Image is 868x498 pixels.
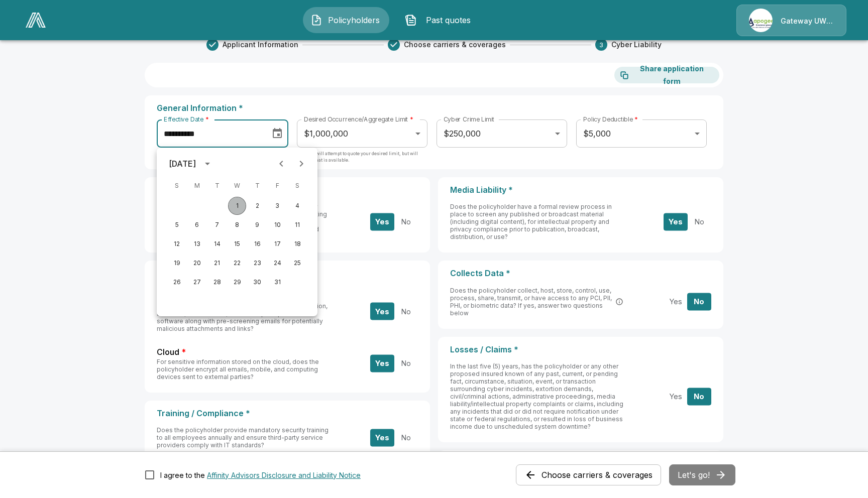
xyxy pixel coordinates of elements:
[394,354,418,372] button: No
[297,150,427,170] p: Carriers will attempt to quote your desired limit, but will return what is available.
[394,429,418,446] button: No
[304,115,413,123] label: Desired Occurrence/Aggregate Limit
[450,203,612,240] span: Does the policyholder have a formal review process in place to screen any published or broadcast ...
[188,176,206,196] span: Monday
[208,273,226,291] button: 28
[288,176,306,196] span: Saturday
[248,197,266,215] button: 2
[188,254,206,272] button: 20
[450,185,711,195] p: Media Liability *
[599,41,603,49] text: 3
[168,176,186,196] span: Sunday
[576,119,707,148] div: $5,000
[370,429,394,446] button: Yes
[208,216,226,234] button: 7
[450,269,711,278] p: Collects Data *
[169,158,196,170] div: [DATE]
[157,302,328,332] span: Does the policyholder protect all devices with encryption, anti-virus, anti-malware, and/or endpo...
[157,103,711,113] p: General Information *
[583,115,638,123] label: Policy Deductible
[168,235,186,253] button: 12
[288,235,306,253] button: 18
[394,303,418,320] button: No
[421,14,476,26] span: Past quotes
[444,115,494,123] label: Cyber Crime Limit
[664,213,688,230] button: Yes
[268,235,286,253] button: 17
[310,14,322,26] img: Policyholders Icon
[404,40,506,50] span: Choose carriers & coverages
[288,216,306,234] button: 11
[188,273,206,291] button: 27
[516,464,661,485] button: Choose carriers & coverages
[611,40,662,50] span: Cyber Liability
[405,14,417,26] img: Past quotes Icon
[268,176,286,196] span: Friday
[208,176,226,196] span: Tuesday
[394,213,418,230] button: No
[168,216,186,234] button: 5
[157,358,319,381] span: For sensitive information stored on the cloud, does the policyholder encrypt all emails, mobile, ...
[297,119,427,148] div: $1,000,000
[157,346,179,358] span: Cloud
[614,297,624,307] button: PCI: Payment card information. PII: Personally Identifiable Information (names, SSNs, addresses)....
[687,293,711,310] button: No
[664,388,688,405] button: Yes
[291,154,311,174] button: Next month
[199,155,216,172] button: calendar view is open, switch to year view
[160,470,361,480] div: I agree to the
[223,40,298,50] span: Applicant Information
[207,470,361,480] button: I agree to the
[248,216,266,234] button: 9
[228,197,246,215] button: 1
[164,115,208,123] label: Effective Date
[228,235,246,253] button: 15
[157,426,329,449] span: Does the policyholder provide mandatory security training to all employees annually and ensure th...
[248,273,266,291] button: 30
[450,345,711,354] p: Losses / Claims *
[327,14,382,26] span: Policyholders
[437,119,567,148] div: $250,000
[397,7,484,33] button: Past quotes IconPast quotes
[228,176,246,196] span: Wednesday
[168,254,186,272] button: 19
[687,388,711,405] button: No
[228,216,246,234] button: 8
[370,303,394,320] button: Yes
[370,354,394,372] button: Yes
[303,7,389,33] button: Policyholders IconPolicyholders
[157,409,418,418] p: Training / Compliance *
[687,213,711,230] button: No
[288,254,306,272] button: 25
[26,13,46,28] img: AA Logo
[188,216,206,234] button: 6
[664,293,688,310] button: Yes
[267,123,287,144] button: Choose date, selected date is Sep 23, 2025
[370,213,394,230] button: Yes
[228,273,246,291] button: 29
[450,287,612,317] span: Does the policyholder collect, host, store, control, use, process, share, transmit, or have acces...
[268,254,286,272] button: 24
[268,273,286,291] button: 31
[614,67,719,83] button: Share application form
[248,235,266,253] button: 16
[268,197,286,215] button: 3
[268,216,286,234] button: 10
[168,273,186,291] button: 26
[188,235,206,253] button: 13
[208,254,226,272] button: 21
[248,176,266,196] span: Thursday
[271,154,291,174] button: Previous month
[208,235,226,253] button: 14
[248,254,266,272] button: 23
[288,197,306,215] button: 4
[228,254,246,272] button: 22
[450,362,623,430] span: In the last five (5) years, has the policyholder or any other proposed insured known of any past,...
